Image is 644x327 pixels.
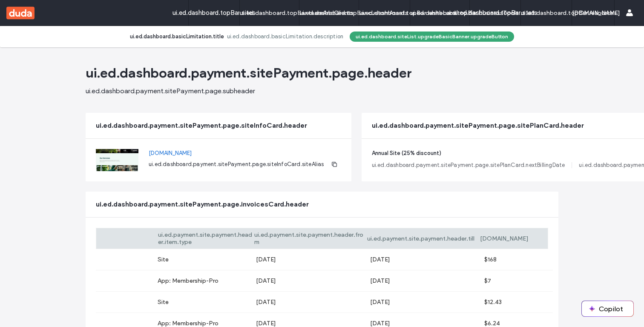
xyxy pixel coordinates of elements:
[372,121,584,130] span: ui.ed.dashboard.payment.sitePayment.page.sitePlanCard.header
[96,200,308,209] span: ui.ed.dashboard.payment.sitePayment.page.invoicesCard.header
[96,256,256,263] label: Site
[370,320,484,327] label: [DATE]
[96,121,307,130] span: ui.ed.dashboard.payment.sitePayment.page.siteInfoCard.header
[350,32,514,42] button: ui.ed.dashboard.siteList.upgradeBasicBanner.upgradeButton
[96,298,256,306] label: Site
[572,9,620,17] label: [DOMAIN_NAME]
[480,235,529,242] span: [DOMAIN_NAME]
[367,235,480,242] label: ui.ed.payment.site.payment.header.till
[370,298,484,306] label: [DATE]
[96,320,256,327] label: App: Membership-Pro
[484,256,497,263] span: $168
[96,149,138,171] img: Screenshot.png
[521,9,616,17] label: ui.ed.dashboard.topBar.resources
[372,161,565,169] span: ui.ed.dashboard.payment.sitePayment.page.sitePlanCard.nextBillingDate
[172,9,256,17] label: ui.ed.dashboard.topBar.sites
[370,277,484,284] label: [DATE]
[227,32,344,41] span: ui.ed.dashboard.basicLimitation.description
[96,231,254,246] label: ui.ed.payment.site.payment.header.item.type
[256,256,370,263] label: [DATE]
[256,320,370,327] label: [DATE]
[484,298,502,306] span: $12.43
[86,87,255,95] span: ui.ed.dashboard.payment.sitePayment.page.subheader
[149,160,324,169] span: ui.ed.dashboard.payment.sitePayment.page.siteInfoCard.siteAlias
[299,9,408,17] label: ui.ed.dashboard.topBar.customAssets
[96,277,256,284] label: App: Membership-Pro
[149,149,341,158] a: [DOMAIN_NAME]
[256,277,370,284] label: [DATE]
[484,320,500,327] span: $6.24
[86,64,411,81] span: ui.ed.dashboard.payment.sitePayment.page.header
[256,298,370,306] label: [DATE]
[130,32,224,41] span: ui.ed.dashboard.basicLimitation.title
[370,256,484,263] label: [DATE]
[240,9,354,17] label: ui.ed.dashboard.topBar.teamAndClients
[484,277,491,284] span: $7
[254,231,367,246] label: ui.ed.payment.site.payment.header.from
[582,301,633,316] button: Copilot
[410,9,519,17] label: ui.ed.dashboard.topBar.businessTools
[359,9,458,17] label: ui.ed.dashboard.topBar.whiteLabel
